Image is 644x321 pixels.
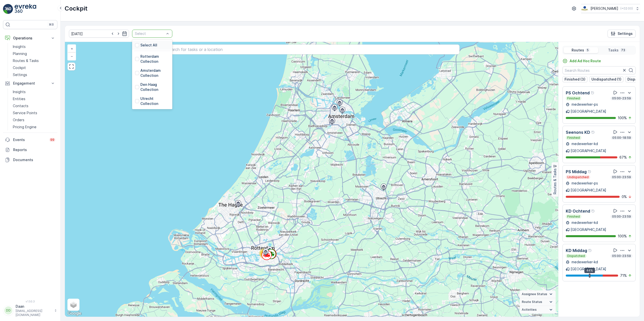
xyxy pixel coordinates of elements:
span: − [71,54,73,58]
summary: Route Status [520,298,556,306]
span: v 1.50.3 [3,300,57,303]
p: [GEOGRAPHIC_DATA] [571,109,606,114]
p: [GEOGRAPHIC_DATA] [571,188,606,193]
p: medewerker-ps [571,102,598,107]
button: Settings [608,30,636,38]
p: medewerker-kd [571,141,598,146]
p: Orders [13,117,24,122]
p: 71 % [620,273,627,278]
p: 99 [50,138,54,142]
button: Finished (3) [562,76,587,82]
p: Daan [16,304,52,309]
span: + [71,46,73,51]
p: Reports [13,147,55,152]
button: Operations [3,33,57,43]
a: Routes & Tasks [11,57,57,64]
span: Assignee Status [522,292,547,296]
p: ⌘B [49,23,54,27]
p: Finished [567,96,580,100]
p: Select [135,31,165,36]
p: Insights [13,44,26,49]
p: KD Ochtend [566,208,590,214]
p: Select All [140,43,157,48]
p: Finished [567,215,580,219]
p: Den Haag Collection [140,82,169,92]
p: Routes [572,48,584,53]
a: Orders [11,116,57,123]
img: logo_light-DOdMpM7g.png [15,4,36,14]
p: Contacts [13,103,28,108]
button: DDDaan[EMAIL_ADDRESS][DOMAIN_NAME] [3,304,57,317]
p: Amsterdam Collection [140,68,169,78]
input: Search for tasks or a location [164,44,460,54]
p: 5 [586,48,589,52]
input: dd/mm/yyyy [69,30,129,38]
a: Cockpit [11,64,57,71]
p: Service Points [13,110,37,115]
a: Reports [3,145,57,155]
p: medewerker-kd [571,220,598,225]
span: Activities [522,308,537,312]
p: [EMAIL_ADDRESS][DOMAIN_NAME] [16,309,52,317]
p: 0 % [622,194,627,199]
p: Add Ad Hoc Route [570,58,601,63]
p: 73 [621,48,626,52]
p: Utrecht Collection [140,96,169,106]
p: Undispatched [567,175,589,179]
p: 05:00-23:59 [612,96,631,100]
p: [GEOGRAPHIC_DATA] [571,148,606,153]
div: Help Tooltip Icon [591,91,595,95]
img: logo [3,4,13,14]
p: [GEOGRAPHIC_DATA] [571,227,606,232]
div: Help Tooltip Icon [588,248,592,252]
p: 100 % [618,115,627,120]
div: Help Tooltip Icon [591,130,595,134]
p: Dispatched [567,254,585,258]
a: Documents [3,155,57,165]
a: Insights [11,43,57,50]
div: DD [4,306,12,314]
div: Help Tooltip Icon [591,209,595,213]
p: Cockpit [13,65,26,70]
p: PS Middag [566,169,587,175]
div: 44% [584,268,595,273]
a: Settings [11,71,57,78]
a: Service Points [11,109,57,116]
img: basis-logo_rgb2x.png [581,6,588,11]
p: Settings [13,72,27,77]
p: KD Middag [566,247,587,253]
p: Engagement [13,81,47,86]
a: Open this area in Google Maps (opens a new window) [66,310,83,317]
p: Finished [567,136,580,140]
button: Engagement [3,78,57,88]
p: Undispatched (1) [591,77,621,82]
summary: Assignee Status [520,290,556,298]
a: Planning [11,50,57,57]
p: Seenons KD [566,129,590,135]
p: Cockpit [65,5,88,13]
div: Help Tooltip Icon [588,170,592,174]
summary: Activities [520,306,556,314]
p: PS Ochtend [566,90,590,96]
p: Tasks [608,48,619,53]
a: Insights [11,88,57,95]
p: 05:00-23:59 [612,215,631,219]
p: Planning [13,51,27,56]
a: Zoom Out [68,52,75,60]
p: Documents [13,157,55,162]
a: Entities [11,95,57,102]
a: Zoom In [68,45,75,52]
a: Contacts [11,102,57,109]
p: Settings [618,31,633,36]
p: Entities [13,96,25,101]
span: Route Status [522,300,542,304]
button: Undispatched (1) [589,76,623,82]
p: Operations [13,36,47,41]
p: Rotterdam Collection [140,54,169,64]
p: Routes & Tasks [13,58,39,63]
button: [PERSON_NAME](+02:00) [581,4,640,13]
a: Events99 [3,135,57,145]
p: Events [13,137,46,142]
p: Pricing Engine [13,124,36,130]
p: Finished (3) [565,77,585,82]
